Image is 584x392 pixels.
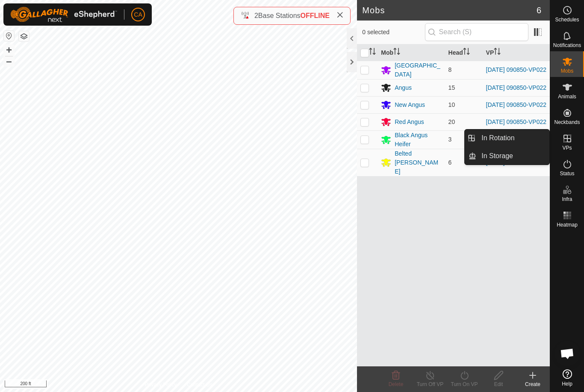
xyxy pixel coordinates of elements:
[562,381,572,386] span: Help
[4,31,14,41] button: Reset Map
[481,151,513,161] span: In Storage
[516,380,550,388] div: Create
[486,66,546,73] a: [DATE] 090850-VP022
[448,84,455,91] span: 15
[378,44,445,61] th: Mob
[395,100,425,109] div: New Angus
[486,159,546,166] a: [DATE] 090850-VP022
[465,147,549,165] li: In Storage
[560,171,574,176] span: Status
[187,381,212,389] a: Contact Us
[465,130,549,147] li: In Rotation
[483,44,550,61] th: VP
[395,149,441,176] div: Belted [PERSON_NAME]
[362,28,425,37] span: 0 selected
[481,133,514,143] span: In Rotation
[445,44,483,61] th: Head
[369,49,376,56] p-sorticon: Activate to sort
[145,381,177,389] a: Privacy Policy
[558,94,576,99] span: Animals
[562,197,572,202] span: Infra
[301,12,330,19] span: OFFLINE
[553,43,581,48] span: Notifications
[486,118,546,125] a: [DATE] 090850-VP022
[476,147,549,165] a: In Storage
[476,130,549,147] a: In Rotation
[4,56,14,66] button: –
[494,49,501,56] p-sorticon: Activate to sort
[555,341,580,366] div: Open chat
[393,49,400,56] p-sorticon: Activate to sort
[362,5,537,15] h2: Mobs
[448,118,455,125] span: 20
[447,380,481,388] div: Turn On VP
[448,136,452,143] span: 3
[134,10,142,19] span: CA
[554,120,580,125] span: Neckbands
[19,31,29,41] button: Map Layers
[555,17,579,22] span: Schedules
[395,131,441,149] div: Black Angus Heifer
[389,381,404,387] span: Delete
[550,366,584,390] a: Help
[395,61,441,79] div: [GEOGRAPHIC_DATA]
[425,23,528,41] input: Search (S)
[486,101,546,108] a: [DATE] 090850-VP022
[448,101,455,108] span: 10
[557,222,578,227] span: Heatmap
[413,380,447,388] div: Turn Off VP
[561,68,573,74] span: Mobs
[395,83,412,92] div: Angus
[463,49,470,56] p-sorticon: Activate to sort
[10,7,117,22] img: Gallagher Logo
[395,118,424,127] div: Red Angus
[4,45,14,55] button: +
[448,66,452,73] span: 8
[481,380,516,388] div: Edit
[486,84,546,91] a: [DATE] 090850-VP022
[448,159,452,166] span: 6
[537,4,541,17] span: 6
[254,12,258,19] span: 2
[562,145,572,150] span: VPs
[258,12,301,19] span: Base Stations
